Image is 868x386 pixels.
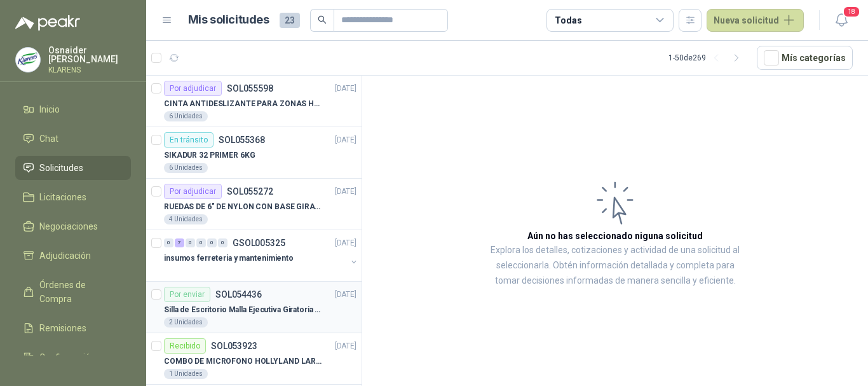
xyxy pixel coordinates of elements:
[164,355,322,368] p: COMBO DE MICROFONO HOLLYLAND LARK M2
[15,273,131,311] a: Órdenes de Compra
[164,238,173,247] div: 0
[146,76,362,127] a: Por adjudicarSOL055598[DATE] CINTA ANTIDESLIZANTE PARA ZONAS HUMEDAS6 Unidades
[164,111,208,121] div: 6 Unidades
[335,134,356,146] p: [DATE]
[39,278,119,306] span: Órdenes de Compra
[15,214,131,238] a: Negociaciones
[39,190,86,204] span: Licitaciones
[188,11,269,29] h1: Mis solicitudes
[48,46,131,64] p: Osnaider [PERSON_NAME]
[164,98,322,110] p: CINTA ANTIDESLIZANTE PARA ZONAS HUMEDAS
[164,252,294,265] p: insumos ferreteria y mantenimiento
[207,238,217,247] div: 0
[164,149,255,162] p: SIKADUR 32 PRIMER 6KG
[15,97,131,121] a: Inicio
[335,289,356,301] p: [DATE]
[39,249,91,263] span: Adjudicación
[757,46,853,70] button: Mís categorías
[164,317,208,327] div: 2 Unidades
[15,156,131,180] a: Solicitudes
[335,186,356,198] p: [DATE]
[175,238,184,247] div: 7
[164,304,322,316] p: Silla de Escritorio Malla Ejecutiva Giratoria Cromada con Reposabrazos Fijo Negra
[219,135,265,144] p: SOL055368
[164,184,222,199] div: Por adjudicar
[15,15,80,31] img: Logo peakr
[527,229,703,243] h3: Aún no has seleccionado niguna solicitud
[15,244,131,268] a: Adjudicación
[164,338,206,354] div: Recibido
[830,9,853,32] button: 18
[39,350,95,364] span: Configuración
[164,81,222,96] div: Por adjudicar
[15,127,131,151] a: Chat
[211,341,257,350] p: SOL053923
[335,340,356,352] p: [DATE]
[318,15,327,24] span: search
[335,237,356,249] p: [DATE]
[280,13,300,28] span: 23
[164,163,208,173] div: 6 Unidades
[707,9,804,32] button: Nueva solicitud
[843,6,860,18] span: 18
[39,161,83,175] span: Solicitudes
[555,13,581,27] div: Todas
[196,238,206,247] div: 0
[164,132,214,148] div: En tránsito
[227,187,273,196] p: SOL055272
[146,333,362,385] a: RecibidoSOL053923[DATE] COMBO DE MICROFONO HOLLYLAND LARK M21 Unidades
[215,290,262,299] p: SOL054436
[15,345,131,369] a: Configuración
[668,48,747,68] div: 1 - 50 de 269
[164,201,322,213] p: RUEDAS DE 6" DE NYLON CON BASE GIRATORIA EN ACERO INOXIDABLE
[335,83,356,95] p: [DATE]
[16,48,40,72] img: Company Logo
[227,84,273,93] p: SOL055598
[39,321,86,335] span: Remisiones
[218,238,227,247] div: 0
[233,238,285,247] p: GSOL005325
[48,66,131,74] p: KLARENS
[146,127,362,179] a: En tránsitoSOL055368[DATE] SIKADUR 32 PRIMER 6KG6 Unidades
[164,369,208,379] div: 1 Unidades
[39,132,58,146] span: Chat
[489,243,741,289] p: Explora los detalles, cotizaciones y actividad de una solicitud al seleccionarla. Obtén informaci...
[164,235,359,276] a: 0 7 0 0 0 0 GSOL005325[DATE] insumos ferreteria y mantenimiento
[39,102,60,116] span: Inicio
[164,214,208,224] div: 4 Unidades
[146,282,362,333] a: Por enviarSOL054436[DATE] Silla de Escritorio Malla Ejecutiva Giratoria Cromada con Reposabrazos ...
[15,185,131,209] a: Licitaciones
[164,287,210,302] div: Por enviar
[146,179,362,230] a: Por adjudicarSOL055272[DATE] RUEDAS DE 6" DE NYLON CON BASE GIRATORIA EN ACERO INOXIDABLE4 Unidades
[39,219,98,233] span: Negociaciones
[186,238,195,247] div: 0
[15,316,131,340] a: Remisiones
